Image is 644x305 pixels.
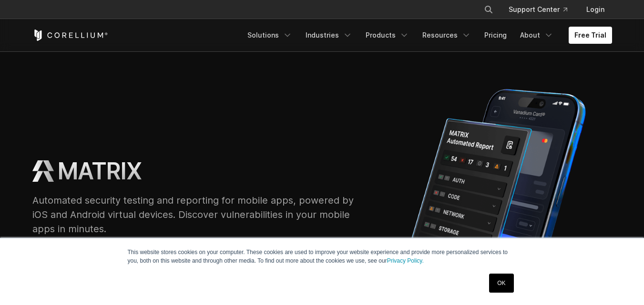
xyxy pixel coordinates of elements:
a: Support Center [501,1,575,18]
p: This website stores cookies on your computer. These cookies are used to improve your website expe... [128,248,517,265]
a: About [514,27,559,44]
a: Products [360,27,415,44]
a: Resources [417,27,477,44]
p: Automated security testing and reporting for mobile apps, powered by iOS and Android virtual devi... [32,193,363,236]
a: Privacy Policy. [387,257,424,264]
a: Corellium Home [32,30,108,41]
button: Search [480,1,497,18]
div: Navigation Menu [472,1,612,18]
a: Login [579,1,612,18]
h1: MATRIX [58,157,142,186]
a: Pricing [479,27,512,44]
a: Solutions [242,27,298,44]
a: Free Trial [569,27,612,44]
div: Navigation Menu [242,27,612,44]
img: MATRIX Logo [32,160,54,182]
a: Industries [300,27,358,44]
a: OK [489,274,513,293]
